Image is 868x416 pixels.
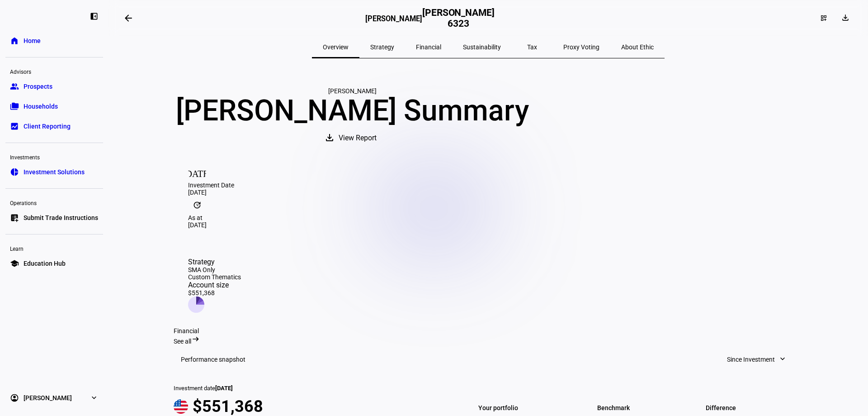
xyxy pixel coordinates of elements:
mat-icon: download [324,132,335,143]
div: [PERSON_NAME] Summary [174,95,531,127]
h3: [PERSON_NAME] [365,14,422,28]
span: Difference [706,402,803,414]
span: View Report [339,127,377,149]
div: SMA Only [188,266,241,273]
a: folder_copyHouseholds [5,97,103,115]
span: See all [174,338,191,345]
eth-mat-symbol: account_circle [10,393,19,402]
span: Education Hub [24,259,66,268]
span: Client Reporting [24,122,71,131]
eth-mat-symbol: school [10,259,19,268]
mat-icon: update [188,196,206,214]
span: Overview [323,44,349,50]
span: [DATE] [215,385,233,392]
span: Tax [527,44,537,50]
div: [PERSON_NAME] [174,87,531,95]
span: Submit Trade Instructions [24,213,98,222]
mat-icon: dashboard_customize [820,14,827,22]
a: pie_chartInvestment Solutions [5,163,103,181]
div: $551,368 [188,289,241,296]
span: Your portfolio [478,402,576,414]
span: Prospects [24,82,52,91]
span: Proxy Voting [563,44,599,50]
mat-icon: download [841,13,850,22]
eth-mat-symbol: list_alt_add [10,213,19,222]
div: As at [188,214,788,221]
mat-icon: arrow_backwards [123,13,134,24]
div: Account size [188,281,241,289]
div: Investment date [174,385,453,392]
h3: Performance snapshot [181,356,245,363]
span: Benchmark [597,402,694,414]
div: [DATE] [188,221,788,229]
span: Since Investment [727,350,775,368]
div: Operations [5,196,103,209]
div: Strategy [188,258,241,266]
span: Investment Solutions [24,167,85,177]
button: Since Investment [718,350,796,368]
eth-mat-symbol: group [10,82,19,91]
eth-mat-symbol: home [10,36,19,45]
div: Financial [174,327,803,335]
div: [DATE] [188,189,788,196]
span: Strategy [370,44,394,50]
span: About Ethic [621,44,654,50]
eth-mat-symbol: pie_chart [10,167,19,177]
div: Investment Date [188,182,788,189]
eth-mat-symbol: left_panel_close [90,12,99,21]
span: Financial [416,44,441,50]
mat-icon: expand_more [778,354,787,363]
eth-mat-symbol: bid_landscape [10,122,19,131]
a: bid_landscapeClient Reporting [5,117,103,135]
span: Sustainability [463,44,501,50]
a: homeHome [5,32,103,50]
h2: [PERSON_NAME] 6323 [422,7,495,29]
span: Home [24,36,41,45]
div: Custom Thematics [188,273,241,281]
a: groupProspects [5,77,103,96]
button: View Report [315,127,389,149]
span: [PERSON_NAME] [24,393,72,402]
eth-mat-symbol: folder_copy [10,102,19,111]
span: Households [24,102,58,111]
div: Advisors [5,65,103,77]
div: Investments [5,150,103,163]
div: Learn [5,242,103,254]
mat-icon: [DATE] [188,163,206,182]
mat-icon: arrow_right_alt [191,335,200,344]
span: $551,368 [193,397,263,416]
eth-mat-symbol: expand_more [90,393,99,402]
